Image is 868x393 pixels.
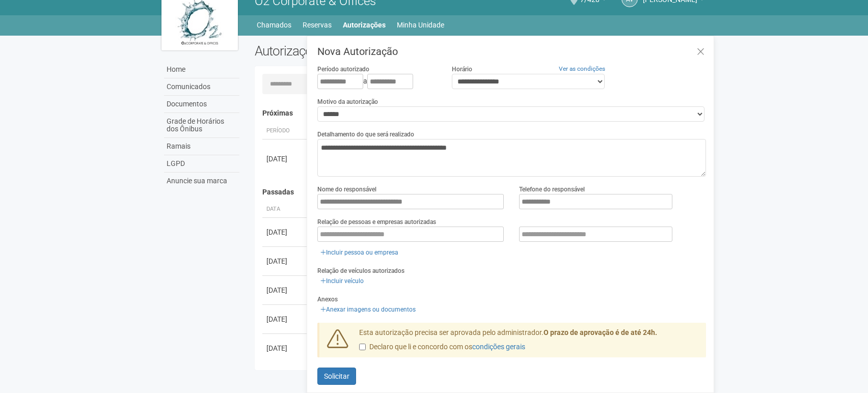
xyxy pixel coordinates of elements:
label: Nome do responsável [317,185,376,194]
label: Período autorizado [317,65,369,74]
a: Anuncie sua marca [164,173,239,189]
h3: Nova Autorização [317,46,706,57]
span: Solicitar [324,372,349,380]
a: Incluir pessoa ou empresa [317,247,401,258]
label: Telefone do responsável [519,185,585,194]
a: Anexar imagens ou documentos [317,304,419,315]
a: Grade de Horários dos Ônibus [164,113,239,138]
a: Autorizações [343,18,386,32]
a: Home [164,61,239,78]
a: Ver as condições [559,65,605,72]
div: [DATE] [266,285,304,295]
label: Anexos [317,295,338,304]
th: Período [262,123,308,139]
div: [DATE] [266,314,304,324]
a: Minha Unidade [397,18,444,32]
a: LGPD [164,155,239,173]
button: Solicitar [317,368,356,385]
input: Declaro que li e concordo com oscondições gerais [359,344,366,350]
div: [DATE] [266,343,304,353]
a: Incluir veículo [317,275,367,287]
a: Reservas [303,18,332,32]
strong: O prazo de aprovação é de até 24h. [544,328,657,336]
label: Horário [452,65,472,74]
div: [DATE] [266,256,304,266]
div: [DATE] [266,154,304,164]
label: Motivo da autorização [317,97,378,106]
h2: Autorizações [255,43,473,59]
div: a [317,74,437,89]
label: Relação de veículos autorizados [317,266,404,275]
label: Detalhamento do que será realizado [317,130,414,139]
a: condições gerais [472,343,525,351]
th: Data [262,201,308,218]
label: Declaro que li e concordo com os [359,342,525,352]
div: Esta autorização precisa ser aprovada pelo administrador. [351,328,706,357]
h4: Próximas [262,109,699,117]
a: Comunicados [164,78,239,96]
label: Relação de pessoas e empresas autorizadas [317,217,436,227]
a: Ramais [164,138,239,155]
a: Documentos [164,96,239,113]
a: Chamados [257,18,291,32]
div: [DATE] [266,227,304,237]
h4: Passadas [262,188,699,196]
